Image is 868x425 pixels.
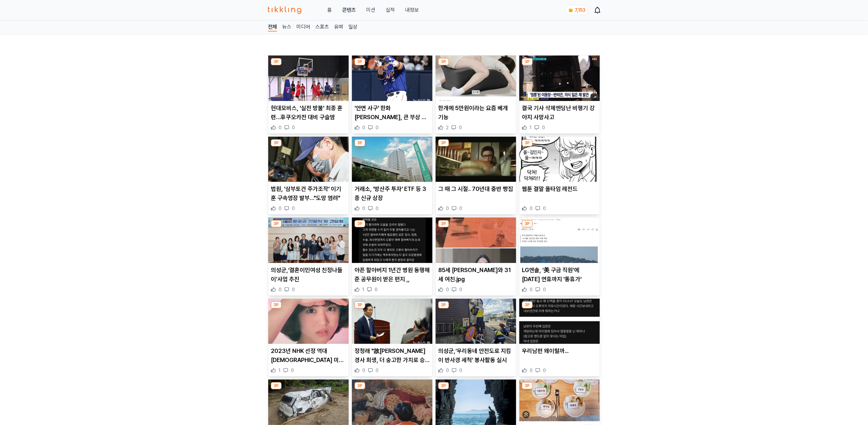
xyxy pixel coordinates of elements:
[334,23,343,31] a: 유머
[352,55,433,134] div: 3P '안면 사구' 한화 김태연, 큰 부상 피했다…"입술 안쪽 봉합 치료"(종합) '안면 사구' 한화 [PERSON_NAME], 큰 부상 피했다…"입술 안쪽 봉합 치료"(종합...
[519,56,600,101] img: 결국 기사 삭제엔딩난 비행기 강아지 사망사고
[355,220,365,227] div: 3P
[522,104,597,122] p: 결국 기사 삭제엔딩난 비행기 강아지 사망사고
[436,380,516,425] img: 9월 가볼만한 여행지 '경남 고성'...윤슬 감성투어 흥미 만점
[352,137,432,182] img: 거래소, '방산주 투자' ETF 등 3종 신규 상장
[565,5,587,15] a: coin 7,153
[268,23,277,31] a: 전체
[522,346,597,356] p: 우리남편 왜이럴까...
[268,137,349,182] img: 법원, '삼부토건 주가조작' 이기훈 구속영장 발부…"도망 염려"
[271,220,282,227] div: 3P
[355,301,365,308] div: 3P
[292,124,295,131] span: 0
[568,8,573,13] img: coin
[355,346,430,365] p: 정청래 "故[PERSON_NAME] 경사 희생, 더 숭고한 가치로 승화되길"(종합)
[543,286,546,293] span: 0
[355,382,365,389] div: 3P
[438,301,449,308] div: 3P
[436,137,516,182] img: 그 때 그 시절.. 70년대 중반 빵집
[348,23,357,31] a: 일상
[268,218,349,263] img: 의성군,‘결혼이민여성 친정나들이’사업 추진
[543,205,546,212] span: 0
[271,301,282,308] div: 3P
[438,382,449,389] div: 3P
[271,139,282,146] div: 3P
[352,136,433,215] div: 3P 거래소, '방산주 투자' ETF 등 3종 신규 상장 거래소, '방산주 투자' ETF 등 3종 신규 상장 0 0
[366,6,375,14] button: 미션
[296,23,310,31] a: 미디어
[530,124,532,131] span: 1
[519,137,600,182] img: 웹툰 결말 올타임 레전드
[522,220,533,227] div: 3P
[268,298,349,377] div: 3P 2023년 NHK 선정 역대 일본 미녀 17선 2023년 NHK 선정 역대 [DEMOGRAPHIC_DATA] 미녀 17선 1 0
[522,266,597,284] p: LG엔솔, ‘美 구금 직원’에 [DATE] 연휴까지 '통휴가'
[271,184,346,203] p: 법원, '삼부토건 주가조작' 이기훈 구속영장 발부…"도망 염려"
[279,286,282,293] span: 0
[327,6,332,14] a: 홈
[438,184,513,194] p: 그 때 그 시절.. 70년대 중반 빵집
[362,205,365,212] span: 0
[268,299,349,344] img: 2023년 NHK 선정 역대 일본 미녀 17선
[271,382,282,389] div: 3P
[376,124,379,131] span: 0
[355,266,430,284] p: 아픈 할아버지 1년간 병원 동행해준 공무원이 받은 편지 ,,
[355,58,365,65] div: 3P
[386,6,395,14] a: 실적
[435,55,516,134] div: 3P 한개에 5만원이라는 요즘 베개 기능 한개에 5만원이라는 요즘 베개 기능 2 0
[362,124,365,131] span: 0
[522,382,533,389] div: 3P
[376,205,379,212] span: 0
[435,298,516,377] div: 3P 의성군,‘우리동네 안전도로 지킴이 반사경 세척’ 봉사활동 실시 의성군,‘우리동네 안전도로 지킴이 반사경 세척’ 봉사활동 실시 0 0
[355,104,430,122] p: '안면 사구' 한화 [PERSON_NAME], 큰 부상 피했다…"입술 안쪽 봉합 치료"(종합)
[522,301,533,308] div: 3P
[279,367,281,374] span: 1
[268,55,349,134] div: 3P 현대모비스, '실전 방불' 최종 훈련…후쿠오카전 대비 구슬땀 현대모비스, '실전 방불' 최종 훈련…후쿠오카전 대비 구슬땀 0 0
[268,56,349,101] img: 현대모비스, '실전 방불' 최종 훈련…후쿠오카전 대비 구슬땀
[438,139,449,146] div: 3P
[519,298,600,377] div: 3P 우리남편 왜이럴까... 우리남편 왜이럴까... 0 0
[352,56,432,101] img: '안면 사구' 한화 김태연, 큰 부상 피했다…"입술 안쪽 봉합 치료"(종합)
[282,23,291,31] a: 뉴스
[446,124,449,131] span: 2
[446,205,449,212] span: 0
[438,346,513,365] p: 의성군,‘우리동네 안전도로 지킴이 반사경 세척’ 봉사활동 실시
[279,205,282,212] span: 0
[438,104,513,122] p: 한개에 5만원이라는 요즘 베개 기능
[522,139,533,146] div: 3P
[352,217,433,296] div: 3P 아픈 할아버지 1년간 병원 동행해준 공무원이 받은 편지 ,, 아픈 할아버지 1년간 병원 동행해준 공무원이 받은 편지 ,, 1 0
[271,266,346,284] p: 의성군,‘결혼이민여성 친정나들이’사업 추진
[459,367,462,374] span: 0
[342,6,356,14] a: 콘텐츠
[519,55,600,134] div: 3P 결국 기사 삭제엔딩난 비행기 강아지 사망사고 결국 기사 삭제엔딩난 비행기 강아지 사망사고 1 0
[459,205,462,212] span: 0
[459,124,462,131] span: 0
[292,205,295,212] span: 0
[268,217,349,296] div: 3P 의성군,‘결혼이민여성 친정나들이’사업 추진 의성군,‘결혼이민여성 친정나들이’사업 추진 0 0
[352,380,432,425] img: 주인은 떠났지만 마음은 남아…집 지킨 中 충견 구조
[436,299,516,344] img: 의성군,‘우리동네 안전도로 지킴이 반사경 세척’ 봉사활동 실시
[292,286,295,293] span: 0
[405,6,419,14] a: 내정보
[530,286,533,293] span: 0
[271,58,282,65] div: 3P
[352,218,432,263] img: 아픈 할아버지 1년간 병원 동행해준 공무원이 받은 편지 ,,
[352,298,433,377] div: 3P 정청래 "故이재석 경사 희생, 더 숭고한 가치로 승화되길"(종합) 정청래 "故[PERSON_NAME] 경사 희생, 더 숭고한 가치로 승화되길"(종합) 0 0
[362,286,364,293] span: 1
[352,299,432,344] img: 정청래 "故이재석 경사 희생, 더 숭고한 가치로 승화되길"(종합)
[575,7,585,13] span: 7,153
[519,218,600,263] img: LG엔솔, ‘美 구금 직원’에 추석 연휴까지 '통휴가'
[542,124,545,131] span: 0
[519,380,600,425] img: 남편 생일상 논란,,
[355,184,430,203] p: 거래소, '방산주 투자' ETF 등 3종 신규 상장
[530,205,533,212] span: 0
[355,139,365,146] div: 3P
[268,136,349,215] div: 3P 법원, '삼부토건 주가조작' 이기훈 구속영장 발부…"도망 염려" 법원, '삼부토건 주가조작' 이기훈 구속영장 발부…"도망 염려" 0 0
[522,184,597,194] p: 웹툰 결말 올타임 레전드
[519,217,600,296] div: 3P LG엔솔, ‘美 구금 직원’에 추석 연휴까지 '통휴가' LG엔솔, ‘美 구금 직원’에 [DATE] 연휴까지 '통휴가' 0 0
[279,124,282,131] span: 0
[435,217,516,296] div: 3P 85세 알파치노와 31세 여친.jpg 85세 [PERSON_NAME]와 31세 여친.jpg 0 0
[522,58,533,65] div: 3P
[375,286,378,293] span: 0
[446,367,449,374] span: 0
[436,218,516,263] img: 85세 알파치노와 31세 여친.jpg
